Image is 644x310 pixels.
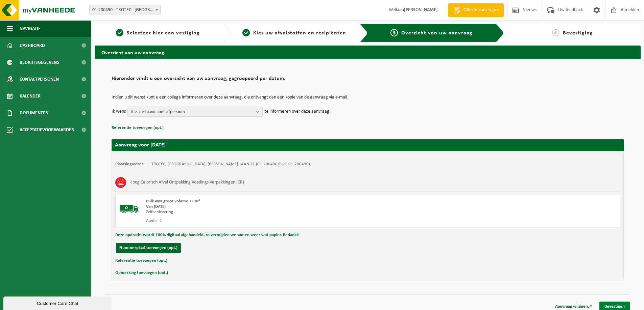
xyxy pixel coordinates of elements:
strong: Van [DATE] [146,204,166,209]
p: Indien u dit wenst kunt u een collega informeren over deze aanvraag, die ontvangt dan een kopie v... [112,95,624,100]
div: Zelfaanlevering [146,209,395,215]
span: Overzicht van uw aanvraag [401,30,473,36]
span: Contactpersonen [20,71,59,88]
h3: Hoog Calorisch Afval Ontpakking Voedings Verpakkingen (CR) [129,177,244,188]
span: 2 [242,29,250,36]
a: 1Selecteer hier een vestiging [98,29,218,37]
button: Nummerplaat toevoegen (opt.) [116,243,181,253]
span: Kalender [20,88,41,105]
h2: Hieronder vindt u een overzicht van uw aanvraag, gegroepeerd per datum. [112,76,624,85]
span: Dashboard [20,37,45,54]
a: 2Kies uw afvalstoffen en recipiënten [235,29,354,37]
strong: [PERSON_NAME] [404,7,438,12]
strong: Aanvraag voor [DATE] [115,142,166,148]
span: Acceptatievoorwaarden [20,121,74,138]
span: 4 [552,29,559,36]
p: te informeren over deze aanvraag. [264,107,331,117]
span: Bulk vast groot volume > 6m³ [146,199,200,203]
span: Bedrijfsgegevens [20,54,59,71]
span: Bevestiging [563,30,593,36]
span: Documenten [20,105,48,121]
span: 01-200490 - TROTEC - VEURNE [90,5,160,15]
strong: Plaatsingsadres: [115,162,145,166]
h2: Overzicht van uw aanvraag [95,46,641,59]
iframe: chat widget [3,295,113,310]
span: 01-200490 - TROTEC - VEURNE [89,5,161,15]
button: Opmerking toevoegen (opt.) [115,269,168,277]
span: Navigatie [20,20,41,37]
div: Aantal: 1 [146,218,395,224]
span: 1 [116,29,123,36]
button: Kies bestaand contactpersoon [127,107,263,117]
span: Kies uw afvalstoffen en recipiënten [253,30,346,36]
button: Deze opdracht wordt 100% digitaal afgehandeld, zo vermijden we samen weer wat papier. Bedankt! [115,231,300,239]
span: Offerte aanvragen [462,7,500,13]
span: Kies bestaand contactpersoon [131,107,254,117]
td: TROTEC, [GEOGRAPHIC_DATA], [PERSON_NAME]-LAAN 21 (01-200490/BUS, 01-200490) [151,162,310,167]
span: 3 [390,29,398,36]
button: Referentie toevoegen (opt.) [115,256,167,265]
p: Ik wens [112,107,126,117]
a: Offerte aanvragen [448,3,504,17]
button: Referentie toevoegen (opt.) [112,123,164,132]
img: BL-SO-LV.png [119,199,139,219]
span: Selecteer hier een vestiging [127,30,200,36]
